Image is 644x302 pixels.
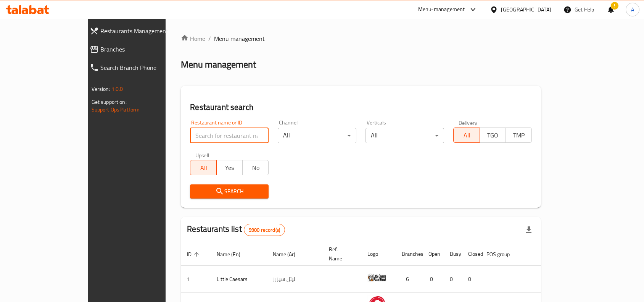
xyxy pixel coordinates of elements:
[509,130,529,141] span: TMP
[631,5,634,14] span: A
[483,130,503,141] span: TGO
[267,266,323,293] td: ليتل سيزرز
[84,22,195,40] a: Restaurants Management
[220,162,240,173] span: Yes
[111,84,123,94] span: 1.0.0
[190,160,216,175] button: All
[246,162,266,173] span: No
[211,266,267,293] td: Little Caesars
[361,242,396,266] th: Logo
[187,250,201,259] span: ID
[520,221,538,239] div: Export file
[242,160,269,175] button: No
[278,128,356,143] div: All
[217,250,250,259] span: Name (En)
[187,223,285,236] h2: Restaurants list
[273,250,305,259] span: Name (Ar)
[396,266,422,293] td: 6
[457,130,477,141] span: All
[444,266,462,293] td: 0
[506,128,532,143] button: TMP
[422,242,444,266] th: Open
[208,34,211,43] li: /
[396,242,422,266] th: Branches
[453,128,480,143] button: All
[84,58,195,77] a: Search Branch Phone
[92,105,140,115] a: Support.OpsPlatform
[190,102,532,113] h2: Restaurant search
[244,226,285,234] span: 9900 record(s)
[367,268,386,287] img: Little Caesars
[100,45,189,54] span: Branches
[92,84,110,94] span: Version:
[196,187,262,196] span: Search
[501,5,551,14] div: [GEOGRAPHIC_DATA]
[462,266,480,293] td: 0
[181,266,211,293] td: 1
[181,34,541,43] nav: breadcrumb
[190,184,269,199] button: Search
[459,120,478,125] label: Delivery
[462,242,480,266] th: Closed
[480,128,506,143] button: TGO
[84,40,195,58] a: Branches
[418,5,465,14] div: Menu-management
[92,97,127,107] span: Get support on:
[100,26,189,36] span: Restaurants Management
[100,63,189,72] span: Search Branch Phone
[195,152,209,158] label: Upsell
[193,162,213,173] span: All
[244,224,285,236] div: Total records count
[329,245,352,263] span: Ref. Name
[181,58,256,71] h2: Menu management
[486,250,520,259] span: POS group
[216,160,243,175] button: Yes
[190,128,269,143] input: Search for restaurant name or ID..
[422,266,444,293] td: 0
[444,242,462,266] th: Busy
[365,128,444,143] div: All
[214,34,265,43] span: Menu management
